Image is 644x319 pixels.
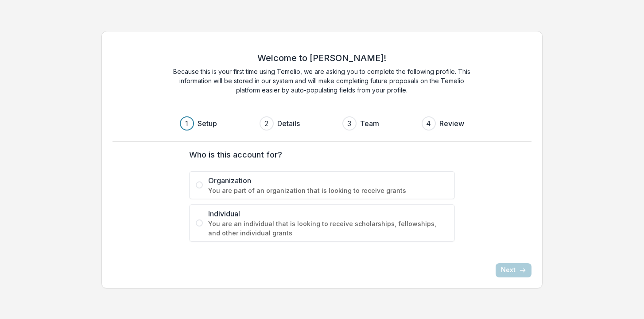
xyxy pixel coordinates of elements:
div: 3 [347,118,351,129]
div: 1 [185,118,188,129]
h2: Welcome to [PERSON_NAME]! [257,53,386,63]
label: Who is this account for? [189,149,450,161]
h3: Details [277,118,300,129]
button: Next [496,263,531,277]
p: Because this is your first time using Temelio, we are asking you to complete the following profil... [167,67,477,95]
span: Individual [208,208,448,219]
span: You are an individual that is looking to receive scholarships, fellowships, and other individual ... [208,219,448,238]
span: Organization [208,175,448,186]
h3: Setup [198,118,217,129]
span: You are part of an organization that is looking to receive grants [208,186,448,195]
h3: Review [439,118,464,129]
div: 2 [264,118,268,129]
div: Progress [180,116,464,131]
div: 4 [426,118,431,129]
h3: Team [360,118,379,129]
